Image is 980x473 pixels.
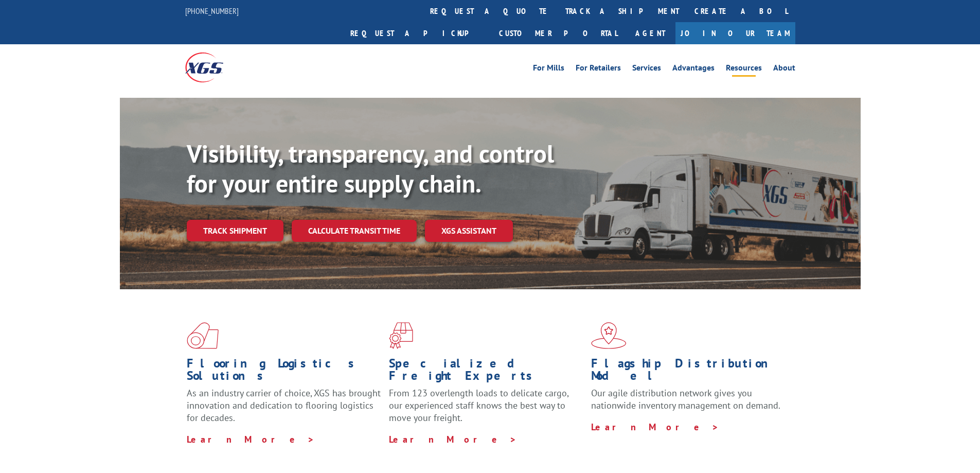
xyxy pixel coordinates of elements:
a: Calculate transit time [292,220,417,242]
a: Services [632,64,661,75]
a: For Retailers [576,64,621,75]
a: Advantages [672,64,715,75]
img: xgs-icon-focused-on-flooring-red [389,322,413,349]
a: [PHONE_NUMBER] [185,6,239,16]
p: From 123 overlength loads to delicate cargo, our experienced staff knows the best way to move you... [389,387,583,433]
h1: Flagship Distribution Model [591,357,786,387]
a: Customer Portal [491,22,625,44]
b: Visibility, transparency, and control for your entire supply chain. [187,137,554,199]
a: Learn More > [591,421,719,433]
a: Learn More > [187,433,315,445]
h1: Flooring Logistics Solutions [187,357,381,387]
a: Agent [625,22,675,44]
img: xgs-icon-flagship-distribution-model-red [591,322,627,349]
a: About [773,64,795,75]
a: Join Our Team [675,22,795,44]
a: For Mills [533,64,564,75]
a: Request a pickup [343,22,491,44]
a: XGS ASSISTANT [425,220,513,242]
img: xgs-icon-total-supply-chain-intelligence-red [187,322,219,349]
h1: Specialized Freight Experts [389,357,583,387]
span: Our agile distribution network gives you nationwide inventory management on demand. [591,387,780,411]
a: Learn More > [389,433,517,445]
a: Resources [726,64,762,75]
span: As an industry carrier of choice, XGS has brought innovation and dedication to flooring logistics... [187,387,381,424]
a: Track shipment [187,220,283,241]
